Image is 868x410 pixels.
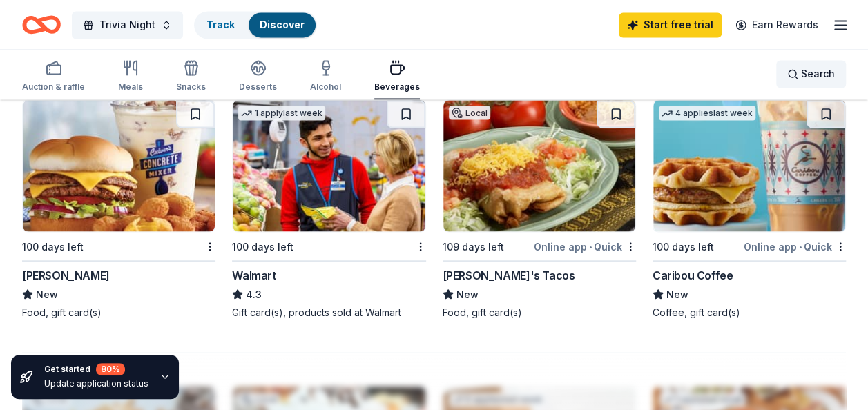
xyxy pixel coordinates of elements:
div: Update application status [44,378,148,389]
div: 109 days left [443,238,504,255]
button: Snacks [176,54,206,99]
button: TrackDiscover [194,11,317,39]
button: Alcohol [310,54,341,99]
a: Image for Caribou Coffee4 applieslast week100 days leftOnline app•QuickCaribou CoffeeNewCoffee, g... [653,99,846,319]
span: New [36,286,58,302]
div: Walmart [232,266,276,283]
div: Meals [118,81,143,92]
div: Local [449,106,490,119]
span: New [666,286,688,302]
div: Beverages [374,81,420,92]
a: Earn Rewards [727,12,827,37]
div: Alcohol [310,81,341,92]
button: Search [776,60,846,88]
button: Desserts [239,54,277,99]
div: Online app Quick [744,237,846,255]
span: • [799,241,802,252]
div: 4 applies last week [659,106,755,120]
a: Discover [260,19,305,30]
div: 1 apply last week [238,106,325,120]
img: Image for Rudy's Tacos [443,100,635,231]
button: Beverages [374,54,420,99]
button: Trivia Night [72,11,183,39]
span: Search [801,66,835,82]
div: 80 % [96,363,125,375]
div: 100 days left [22,238,84,255]
div: Online app Quick [534,237,636,255]
a: Image for Culver's 100 days left[PERSON_NAME]NewFood, gift card(s) [22,99,215,319]
span: New [456,286,479,302]
div: Auction & raffle [22,81,85,92]
img: Image for Caribou Coffee [653,100,845,231]
span: 4.3 [246,286,262,302]
div: Food, gift card(s) [22,305,215,319]
div: 100 days left [653,238,714,255]
img: Image for Walmart [233,100,425,231]
button: Auction & raffle [22,54,85,99]
div: Get started [44,363,148,375]
div: [PERSON_NAME]'s Tacos [443,266,575,283]
span: • [589,241,592,252]
a: Start free trial [619,12,722,37]
button: Meals [118,54,143,99]
a: Image for Rudy's TacosLocal109 days leftOnline app•Quick[PERSON_NAME]'s TacosNewFood, gift card(s) [443,99,636,319]
a: Image for Walmart1 applylast week100 days leftWalmart4.3Gift card(s), products sold at Walmart [232,99,425,319]
a: Home [22,8,61,41]
div: Food, gift card(s) [443,305,636,319]
div: Gift card(s), products sold at Walmart [232,305,425,319]
div: Caribou Coffee [653,266,733,283]
div: Snacks [176,81,206,92]
span: Trivia Night [99,17,155,33]
a: Track [206,19,235,30]
div: Desserts [239,81,277,92]
img: Image for Culver's [23,100,215,231]
div: 100 days left [232,238,293,255]
div: Coffee, gift card(s) [653,305,846,319]
div: [PERSON_NAME] [22,266,110,283]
